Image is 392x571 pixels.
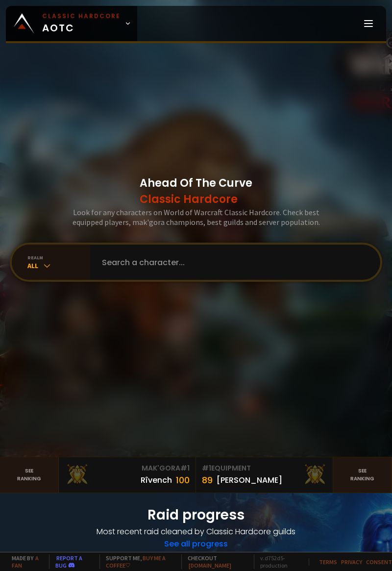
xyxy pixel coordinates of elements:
[42,12,121,35] span: AOTC
[99,554,175,569] span: Support me,
[341,558,362,566] a: Privacy
[176,473,190,487] div: 100
[27,254,90,261] div: realm
[202,463,211,473] span: # 1
[202,463,327,473] div: Equipment
[319,558,337,566] a: Terms
[164,538,228,549] a: See all progress
[59,207,333,227] h3: Look for any characters on World of Warcraft Classic Hardcore. Check best equipped players, mak'g...
[140,191,252,207] span: Classic Hardcore
[366,558,392,566] a: Consent
[333,457,392,493] a: Seeranking
[65,463,190,473] div: Mak'Gora
[27,261,90,271] div: All
[217,474,282,486] div: [PERSON_NAME]
[42,12,121,21] small: Classic Hardcore
[59,457,196,493] a: Mak'Gora#1Rîvench100
[106,554,166,569] a: Buy me a coffee
[55,554,82,569] a: Report a bug
[96,245,368,280] input: Search a character...
[6,6,137,41] a: Classic HardcoreAOTC
[189,562,231,569] a: [DOMAIN_NAME]
[12,554,39,569] a: a fan
[6,554,43,569] span: Made by
[141,474,172,486] div: Rîvench
[140,175,252,207] h1: Ahead Of The Curve
[12,505,380,525] h1: Raid progress
[180,463,190,473] span: # 1
[196,457,333,493] a: #1Equipment89[PERSON_NAME]
[12,525,380,538] h4: Most recent raid cleaned by Classic Hardcore guilds
[254,554,303,569] span: v. d752d5 - production
[202,473,213,487] div: 89
[181,554,248,569] span: Checkout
